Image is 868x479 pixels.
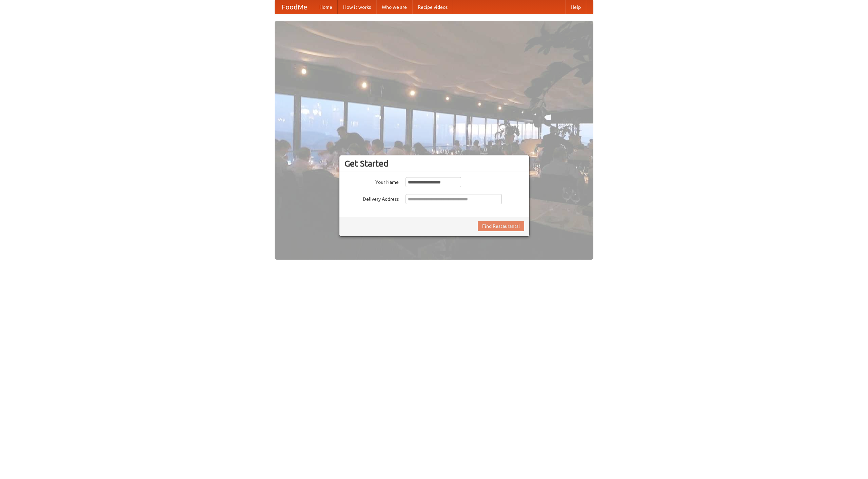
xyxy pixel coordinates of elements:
a: Who we are [376,0,412,14]
a: Help [565,0,586,14]
label: Your Name [344,177,399,186]
a: How it works [338,0,376,14]
h3: Get Started [344,158,524,169]
a: Home [314,0,338,14]
a: FoodMe [275,0,314,14]
a: Recipe videos [412,0,453,14]
label: Delivery Address [344,194,399,202]
button: Find Restaurants! [478,221,524,231]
